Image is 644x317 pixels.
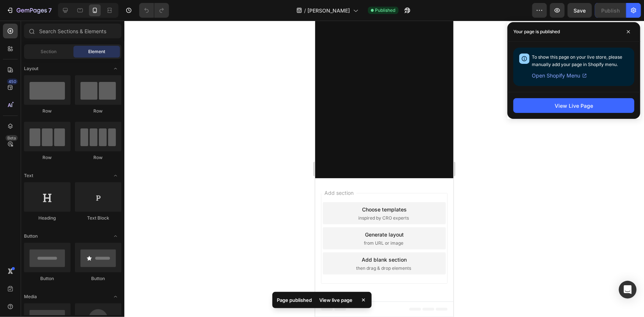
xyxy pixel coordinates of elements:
div: Row [75,154,121,161]
p: Your page is published [513,28,560,35]
div: Publish [601,7,620,14]
button: Publish [595,3,626,18]
span: Button [24,233,38,240]
span: Toggle open [110,291,121,303]
div: 450 [7,79,18,85]
button: View Live Page [513,98,634,113]
input: Search Sections & Elements [24,24,121,38]
div: Heading [24,215,70,221]
span: Toggle open [110,170,121,182]
span: To show this page on your live store, please manually add your page in Shopify menu. [532,54,622,67]
span: Toggle open [110,63,121,75]
div: View Live Page [555,102,593,110]
span: Layout [24,65,38,72]
span: Save [574,7,586,14]
span: Media [24,293,37,300]
span: [PERSON_NAME] [308,7,350,14]
span: Element [88,48,105,55]
span: Published [375,7,396,14]
div: View live page [315,295,357,305]
p: Page published [277,296,312,304]
div: Row [24,108,70,114]
div: Button [75,275,121,282]
div: Row [75,108,121,114]
span: Open Shopify Menu [532,71,580,80]
div: Open Intercom Messenger [619,281,637,299]
span: Text [24,172,33,179]
button: 7 [3,3,55,18]
span: Toggle open [110,230,121,242]
span: Section [41,48,57,55]
div: Beta [6,135,18,141]
div: Undo/Redo [139,3,169,18]
div: Button [24,275,70,282]
div: Text Block [75,215,121,221]
span: / [304,7,306,14]
div: Row [24,154,70,161]
button: Save [568,3,592,18]
iframe: Design area [315,21,454,317]
p: 7 [48,6,52,15]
